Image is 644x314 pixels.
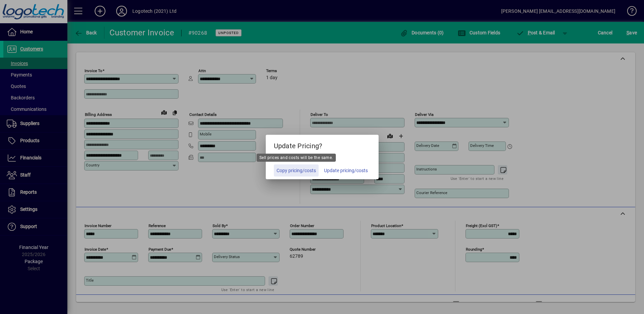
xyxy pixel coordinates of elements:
button: Update pricing/costs [321,164,371,177]
button: Copy pricing/costs [274,164,319,177]
h5: Update Pricing? [266,135,379,154]
span: Update pricing/costs [324,167,368,174]
div: Sell prices and costs will be the same. [257,154,336,162]
span: Copy pricing/costs [277,167,316,174]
